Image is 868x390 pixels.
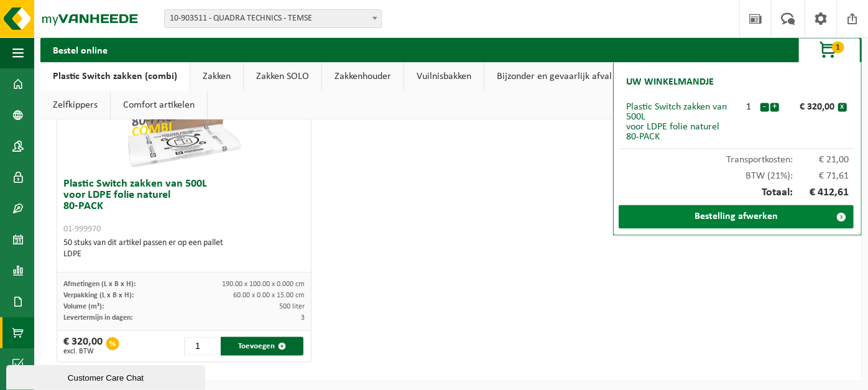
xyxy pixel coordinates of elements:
button: - [760,103,769,112]
a: Zakkenhouder [322,63,404,91]
a: Plastic Switch zakken (combi) [40,63,190,91]
div: 50 stuks van dit artikel passen er op een pallet [63,238,305,261]
span: 190.00 x 100.00 x 0.000 cm [222,281,305,289]
a: Zelfkippers [40,91,110,120]
span: 10-903511 - QUADRA TECHNICS - TEMSE [165,10,381,27]
button: + [770,103,779,112]
span: Volume (m³): [63,304,104,311]
iframe: chat widget [6,363,208,390]
span: Verpakking (L x B x H): [63,292,134,300]
div: € 320,00 [782,103,838,113]
a: Comfort artikelen [111,91,207,120]
a: Zakken [190,63,243,91]
input: 1 [184,337,219,356]
span: excl. BTW [63,348,103,356]
span: Afmetingen (L x B x H): [63,281,136,289]
span: € 412,61 [793,188,849,199]
a: Bijzonder en gevaarlijk afval [484,63,624,91]
h2: Uw winkelmandje [620,69,720,96]
a: Vuilnisbakken [404,63,484,91]
div: Transportkosten: [620,149,855,165]
a: Zakken SOLO [244,63,321,91]
div: BTW (21%): [620,165,855,182]
div: Totaal: [620,182,855,205]
button: 1 [798,38,861,63]
span: 10-903511 - QUADRA TECHNICS - TEMSE [164,9,382,28]
div: 1 [737,103,760,113]
div: € 320,00 [63,337,103,356]
span: 01-999970 [63,225,101,234]
span: 60.00 x 0.00 x 15.00 cm [233,292,305,300]
div: LDPE [63,249,305,261]
button: Toevoegen [221,337,303,356]
h3: Plastic Switch zakken van 500L voor LDPE folie naturel 80-PACK [63,179,305,235]
button: x [838,103,847,112]
span: € 71,61 [793,172,849,182]
div: Plastic Switch zakken van 500L voor LDPE folie naturel 80-PACK [626,103,737,142]
span: € 21,00 [793,156,849,165]
span: 500 liter [279,304,305,311]
span: 1 [832,42,844,53]
span: 3 [301,315,305,322]
a: Bestelling afwerken [619,205,854,229]
span: Levertermijn in dagen: [63,315,132,322]
h2: Bestel online [40,38,120,62]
